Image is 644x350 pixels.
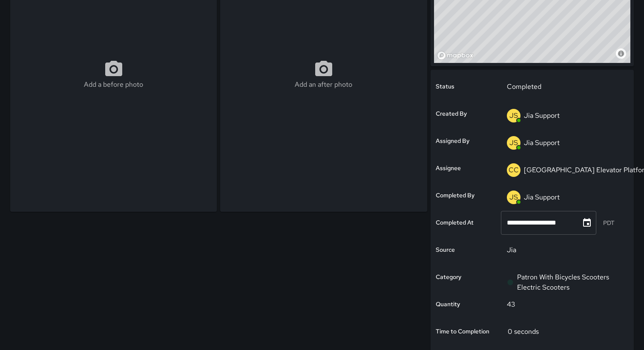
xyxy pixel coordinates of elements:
[507,299,623,310] p: 43
[509,165,519,175] p: CC
[436,82,454,91] h6: Status
[507,245,623,255] p: Jia
[295,80,352,90] p: Add an after photo
[507,82,623,92] p: Completed
[436,164,461,173] h6: Assignee
[524,193,560,202] p: Jia Support
[436,191,474,200] h6: Completed By
[509,138,518,148] p: JS
[436,137,469,146] h6: Assigned By
[436,273,461,282] h6: Category
[436,109,467,119] h6: Created By
[436,327,489,336] h6: Time to Completion
[509,111,518,121] p: JS
[436,300,460,309] h6: Quantity
[436,218,474,228] h6: Completed At
[517,272,623,293] p: Patron With Bicycles Scooters Electric Scooters
[578,214,595,231] button: Choose date, selected date is Aug 6, 2025
[603,219,615,227] p: PDT
[436,245,455,255] h6: Source
[509,192,518,202] p: JS
[84,80,143,90] p: Add a before photo
[508,327,539,336] p: 0 seconds
[524,111,560,120] p: Jia Support
[524,138,560,147] p: Jia Support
